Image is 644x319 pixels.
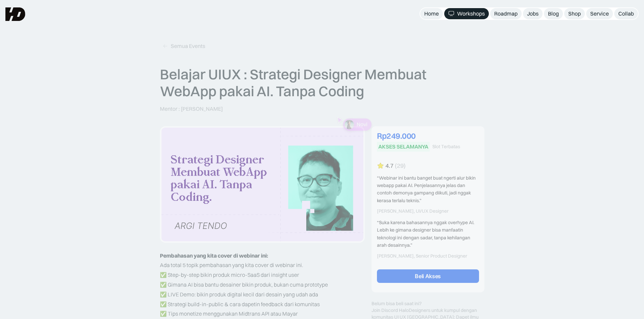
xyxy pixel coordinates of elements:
div: Workshops [457,10,485,17]
div: [PERSON_NAME], Senior Product Designer [377,253,479,259]
div: Service [590,10,609,17]
div: Blog [548,10,559,17]
p: Novi [357,121,367,128]
div: Rp249.000 [377,132,479,140]
a: Workshops [444,8,489,19]
div: Slot Terbatas [432,144,460,150]
strong: Pembahasan yang kita cover di webinar ini: [160,252,268,259]
a: Blog [544,8,563,19]
div: Home [424,10,439,17]
p: Mentor : [PERSON_NAME] [160,105,223,112]
div: Shop [568,10,581,17]
p: Belajar UIUX : Strategi Designer Membuat WebApp pakai AI. Tanpa Coding [160,66,484,100]
a: Shop [564,8,585,19]
div: “Webinar ini bantu banget buat ngerti alur bikin webapp pakai AI. Penjelasannya jelas dan contoh ... [377,174,479,205]
div: [PERSON_NAME], UI/UX Designer [377,209,479,214]
div: AKSES SELAMANYA [378,143,428,150]
a: Service [586,8,613,19]
div: 4.7 [385,162,393,169]
div: Roadmap [494,10,518,17]
a: Beli Akses [377,270,479,283]
p: Ada total 5 topik pembahasan yang kita cover di webinar ini. [160,261,365,270]
div: Collab [618,10,634,17]
a: Semua Events [160,41,208,52]
div: Semua Events [171,43,205,50]
div: Jobs [527,10,539,17]
div: “Suka karena bahasannya nggak overhype AI. Lebih ke gimana designer bisa manfaatin teknologi ini ... [377,219,479,249]
a: Roadmap [490,8,522,19]
div: (29) [395,162,406,169]
a: Jobs [523,8,543,19]
p: ✅ Step-by-step bikin produk micro-SaaS dari insight user ✅ Gimana AI bisa bantu desainer bikin pr... [160,270,365,319]
a: Collab [614,8,638,19]
p: ‍ [160,251,365,261]
a: Home [420,8,443,19]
